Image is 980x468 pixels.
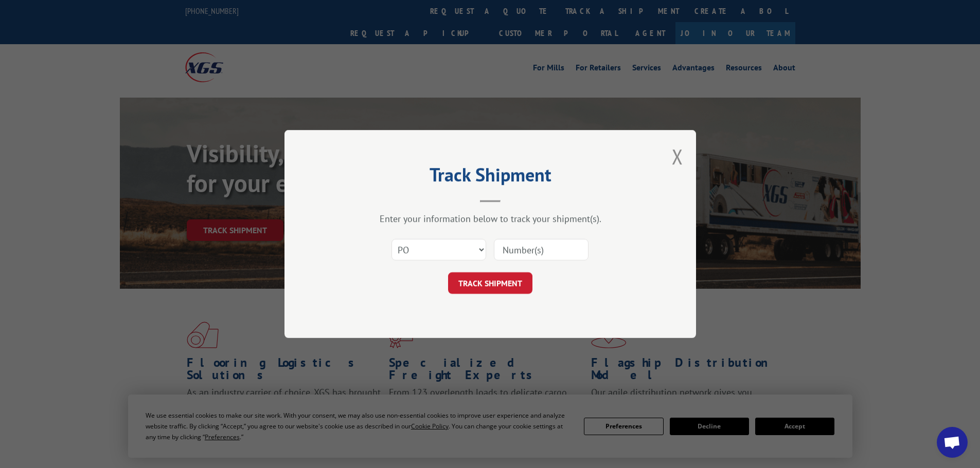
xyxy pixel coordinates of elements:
input: Number(s) [494,239,589,260]
div: Enter your information below to track your shipment(s). [336,213,645,224]
h2: Track Shipment [336,167,645,187]
button: Close modal [672,143,683,170]
button: TRACK SHIPMENT [448,272,532,294]
div: Open chat [937,427,968,458]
